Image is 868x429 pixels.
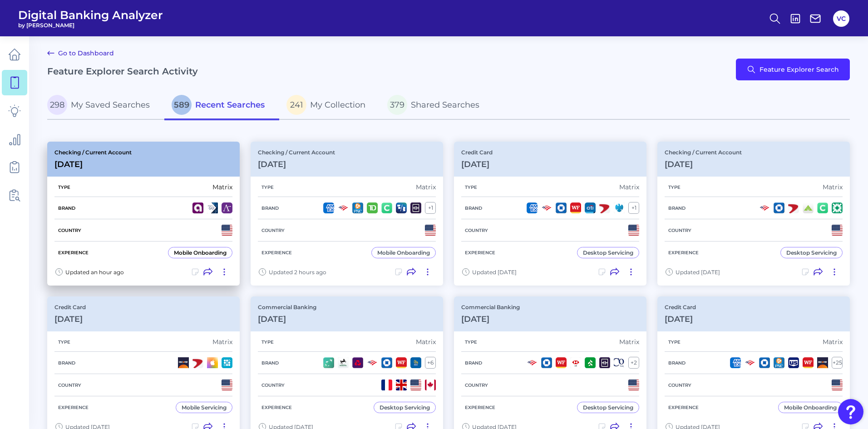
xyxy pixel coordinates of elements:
h5: Brand [258,360,282,366]
button: Open Resource Center [838,399,863,424]
div: Mobile Onboarding [784,404,837,411]
h5: Experience [54,404,92,410]
h5: Brand [54,360,79,366]
h5: Country [665,382,695,388]
span: Shared Searches [411,100,479,110]
p: Commercial Banking [461,304,520,311]
span: by [PERSON_NAME] [18,22,163,29]
a: Checking / Current Account[DATE]TypeMatrixBrand+1CountryExperienceMobile OnboardingUpdated 2 hour... [251,142,443,286]
h5: Brand [54,205,79,211]
h5: Country [258,227,288,233]
p: Credit Card [665,304,696,311]
h5: Experience [258,404,296,410]
h5: Type [258,184,277,190]
h5: Experience [54,250,92,256]
h5: Country [258,382,288,388]
h5: Experience [461,404,499,410]
div: Mobile Onboarding [174,249,227,256]
h5: Country [665,227,695,233]
h5: Country [54,227,85,233]
div: + 25 [832,357,843,369]
h3: [DATE] [461,159,493,169]
a: Checking / Current Account[DATE]TypeMatrixBrandCountryExperienceMobile OnboardingUpdated an hour ago [47,142,240,286]
h5: Brand [665,360,689,366]
h3: [DATE] [54,314,86,324]
div: Matrix [619,183,639,191]
a: Go to Dashboard [47,48,114,59]
h2: Feature Explorer Search Activity [47,66,198,77]
div: Mobile Onboarding [377,249,430,256]
div: Desktop Servicing [583,404,633,411]
span: Updated [DATE] [676,269,720,276]
div: Desktop Servicing [380,404,430,411]
h5: Type [54,184,74,190]
div: Desktop Servicing [583,249,633,256]
span: 241 [286,95,306,115]
span: 298 [47,95,67,115]
p: Checking / Current Account [54,149,132,156]
div: + 1 [425,202,436,214]
div: Matrix [823,183,843,191]
a: 298My Saved Searches [47,91,164,120]
h3: [DATE] [258,159,335,169]
h3: [DATE] [258,314,316,324]
h5: Country [461,227,492,233]
h5: Type [665,339,684,345]
div: + 6 [425,357,436,369]
h3: [DATE] [461,314,520,324]
p: Credit Card [461,149,493,156]
p: Commercial Banking [258,304,316,311]
span: Updated an hour ago [65,269,124,276]
h5: Experience [461,250,499,256]
a: Checking / Current Account[DATE]TypeMatrixBrandCountryExperienceDesktop ServicingUpdated [DATE] [657,142,850,286]
span: Digital Banking Analyzer [18,8,163,22]
h5: Country [54,382,85,388]
a: Credit Card[DATE]TypeMatrixBrand+1CountryExperienceDesktop ServicingUpdated [DATE] [454,142,646,286]
h5: Type [665,184,684,190]
div: + 2 [628,357,639,369]
h5: Brand [665,205,689,211]
span: My Collection [310,100,365,110]
h5: Experience [665,404,702,410]
a: 589Recent Searches [164,91,279,120]
div: + 1 [628,202,639,214]
h5: Type [258,339,277,345]
span: Updated 2 hours ago [269,269,326,276]
span: My Saved Searches [71,100,150,110]
span: 379 [387,95,407,115]
h5: Brand [461,360,486,366]
h5: Brand [461,205,486,211]
div: Matrix [416,183,436,191]
h5: Experience [258,250,296,256]
h5: Type [54,339,74,345]
h5: Type [461,184,481,190]
span: 589 [172,95,192,115]
div: Desktop Servicing [786,249,837,256]
a: 379Shared Searches [380,91,494,120]
button: VC [833,10,849,27]
h5: Country [461,382,492,388]
div: Mobile Servicing [182,404,227,411]
span: Recent Searches [195,100,265,110]
span: Updated [DATE] [472,269,517,276]
h5: Type [461,339,481,345]
h3: [DATE] [54,159,132,169]
p: Credit Card [54,304,86,311]
div: Matrix [416,338,436,346]
div: Matrix [823,338,843,346]
a: 241My Collection [279,91,380,120]
h3: [DATE] [665,314,696,324]
span: Feature Explorer Search [759,66,839,73]
p: Checking / Current Account [665,149,742,156]
button: Feature Explorer Search [736,59,850,80]
p: Checking / Current Account [258,149,335,156]
h5: Experience [665,250,702,256]
h5: Brand [258,205,282,211]
div: Matrix [619,338,639,346]
h3: [DATE] [665,159,742,169]
div: Matrix [212,338,232,346]
div: Matrix [212,183,232,191]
